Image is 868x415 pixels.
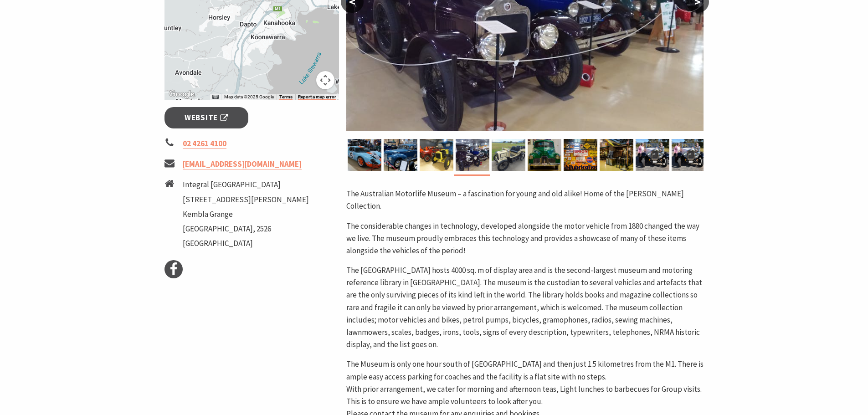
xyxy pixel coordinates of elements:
button: Map camera controls [316,71,334,89]
img: TAMM [564,139,597,171]
img: The Australian MOTORLIFE Museum [348,139,381,171]
img: Republic Truck [420,139,453,171]
img: 1904 Innes [492,139,525,171]
img: The Australian Motorlife Museum [672,139,705,171]
li: [GEOGRAPHIC_DATA] [183,237,309,250]
li: Integral [GEOGRAPHIC_DATA] [183,179,309,191]
button: Keyboard shortcuts [212,94,219,100]
p: The Australian Motorlife Museum – a fascination for young and old alike! Home of the [PERSON_NAME... [346,188,704,212]
a: 02 4261 4100 [183,138,226,149]
img: Motorlife [456,139,489,171]
p: The considerable changes in technology, developed alongside the motor vehicle from 1880 changed t... [346,220,704,257]
a: Open this area in Google Maps (opens a new window) [167,88,197,100]
a: Website [164,107,249,128]
img: The Australian Motorlife Museum [636,139,669,171]
p: The [GEOGRAPHIC_DATA] hosts 4000 sq. m of display area and is the second-largest museum and motor... [346,264,704,351]
li: [STREET_ADDRESS][PERSON_NAME] [183,194,309,206]
img: TAMM [600,139,633,171]
a: Terms (opens in new tab) [279,94,293,100]
li: Kembla Grange [183,208,309,220]
a: Report a map error [298,94,336,100]
span: Website [185,112,228,124]
img: The Australian MOTORLIFE Museum [384,139,417,171]
img: TAMM [528,139,561,171]
li: [GEOGRAPHIC_DATA], 2526 [183,223,309,235]
span: Map data ©2025 Google [224,94,274,99]
img: Google [167,88,197,100]
a: [EMAIL_ADDRESS][DOMAIN_NAME] [183,159,302,169]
